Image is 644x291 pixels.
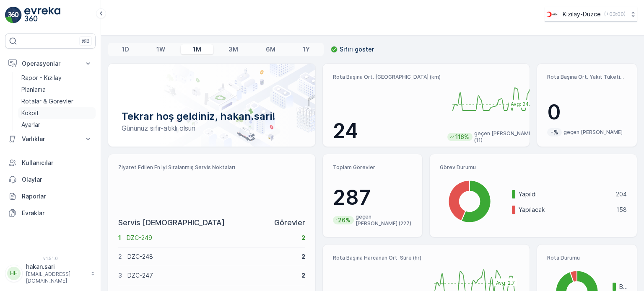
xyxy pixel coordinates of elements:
p: Rota Başına Harcanan Ort. Süre (hr) [333,255,423,261]
p: geçen [PERSON_NAME] [563,129,623,136]
button: Operasyonlar [5,55,96,72]
p: 1D [122,45,129,54]
p: Olaylar [22,175,92,184]
p: 3M [229,45,238,54]
img: logo_light-DOdMpM7g.png [24,7,60,23]
p: 1Y [303,45,310,54]
a: Rapor - Kızılay [18,72,96,84]
p: DZC-249 [127,234,296,242]
p: 3 [118,271,122,280]
button: HHhakan.sari[EMAIL_ADDRESS][DOMAIN_NAME] [5,263,96,284]
p: Ziyaret Edilen En İyi Sıralanmış Servis Noktaları [118,164,305,171]
p: Gününüz sıfır-atıklı olsun [122,123,302,133]
p: Kokpit [21,109,39,117]
p: geçen [PERSON_NAME] (11) [474,130,537,144]
p: Rota Başına Ort. Yakıt Tüketimi (lt) [547,74,627,80]
p: Planlama [21,85,46,94]
p: Sıfırı göster [340,45,374,54]
p: 6M [266,45,275,54]
p: Raporlar [22,192,92,201]
p: 1W [156,45,165,54]
p: Görev Durumu [440,164,627,171]
p: [EMAIL_ADDRESS][DOMAIN_NAME] [26,271,86,284]
p: Operasyonlar [22,59,79,68]
p: DZC-247 [127,271,296,280]
p: Varlıklar [22,135,79,143]
p: 2 [301,271,305,280]
p: Tekrar hoş geldiniz, hakan.sari! [122,110,302,123]
p: Kızılay-Düzce [563,10,601,18]
p: 26% [337,216,351,224]
p: Bitmiş [619,283,627,291]
p: Rapor - Kızılay [21,74,62,82]
p: -% [550,128,559,136]
p: Kullanıcılar [22,159,92,167]
img: logo [5,7,22,23]
p: 24 [333,118,441,144]
p: Evraklar [22,209,92,217]
p: Rota Başına Ort. [GEOGRAPHIC_DATA] (km) [333,74,441,80]
p: Yapıldı [519,190,610,198]
p: 2 [301,234,305,242]
p: DZC-248 [127,252,296,261]
div: HH [7,267,21,280]
a: Evraklar [5,205,96,221]
p: 2 [118,252,122,261]
p: ⌘B [81,38,90,44]
p: 2 [301,252,305,261]
p: 1 [118,234,121,242]
p: 1M [193,45,201,54]
span: v 1.51.0 [5,256,96,261]
p: 158 [616,206,627,214]
p: Yapılacak [519,206,611,214]
a: Kokpit [18,107,96,119]
a: Rotalar & Görevler [18,95,96,107]
p: geçen [PERSON_NAME] (227) [356,214,412,227]
p: 116% [454,133,470,141]
a: Olaylar [5,171,96,188]
p: Görevler [274,217,305,229]
p: Rotalar & Görevler [21,97,73,106]
p: 204 [616,190,627,198]
p: hakan.sari [26,263,86,271]
button: Kızılay-Düzce(+03:00) [545,7,637,22]
p: Servis [DEMOGRAPHIC_DATA] [118,217,225,229]
p: 0 [547,100,627,125]
button: Varlıklar [5,131,96,147]
a: Ayarlar [18,119,96,131]
p: Ayarlar [21,121,40,129]
p: ( +03:00 ) [604,11,626,18]
p: 287 [333,185,413,210]
a: Kullanıcılar [5,155,96,171]
img: download_svj7U3e.png [545,10,559,19]
a: Raporlar [5,188,96,205]
a: Planlama [18,84,96,95]
p: Toplam Görevler [333,164,413,171]
p: Rota Durumu [547,255,627,261]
